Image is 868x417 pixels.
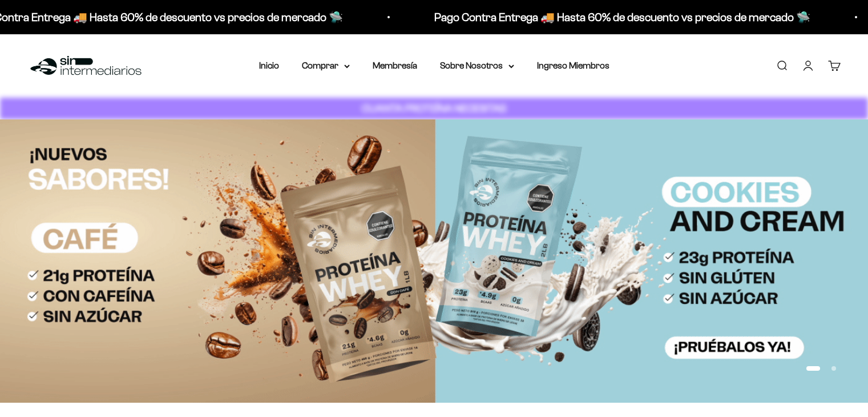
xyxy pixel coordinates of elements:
[259,61,279,70] a: Inicio
[537,61,609,70] a: Ingreso Miembros
[373,61,417,70] a: Membresía
[302,58,350,73] summary: Comprar
[429,8,805,26] p: Pago Contra Entrega 🚚 Hasta 60% de descuento vs precios de mercado 🛸
[440,58,514,73] summary: Sobre Nosotros
[362,102,506,114] strong: CUANTA PROTEÍNA NECESITAS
